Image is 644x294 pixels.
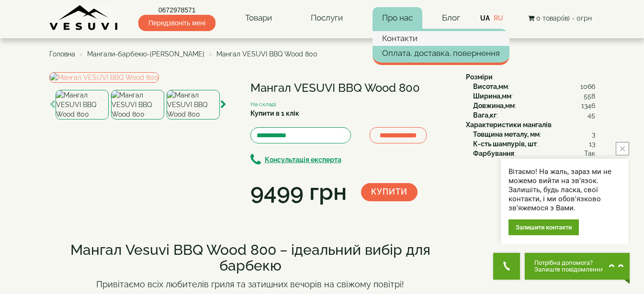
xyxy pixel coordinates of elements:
span: Мангал VESUVI BBQ Wood 800 [216,50,317,58]
span: 1066 [580,82,595,91]
button: Chat button [525,253,630,280]
a: Блог [442,13,460,22]
h2: Мангал Vesuvi BBQ Wood 800 – ідеальний вибір для барбекю [49,242,452,273]
div: 9499 грн [250,176,347,208]
span: 558 [584,91,595,101]
a: UA [480,14,490,22]
button: Get Call button [493,253,520,280]
b: Фарбування [473,150,514,157]
img: Мангал VESUVI BBQ Wood 800 [111,90,164,120]
span: 1346 [581,101,595,110]
img: Мангал VESUVI BBQ Wood 800 [49,72,159,83]
button: 0 товар(ів) - 0грн [525,13,595,23]
div: : [473,82,595,91]
span: 0 товар(ів) - 0грн [536,14,592,22]
b: К-сть шампурів, шт [473,140,537,148]
span: Передзвоніть мені [138,15,215,31]
div: Вітаємо! На жаль, зараз ми не можемо вийти на зв'язок. Залишіть, будь ласка, свої контакти, і ми ... [508,167,621,213]
a: 0672978571 [138,5,215,15]
img: Завод VESUVI [49,5,119,31]
a: Головна [49,50,75,58]
span: Потрібна допомога? [534,260,604,266]
a: Оплата, доставка, повернення [373,46,509,60]
div: : [473,110,595,120]
div: Залишити контакти [508,219,579,235]
div: : [473,91,595,101]
a: Мангали-барбекю-[PERSON_NAME] [87,50,204,58]
div: : [473,101,595,110]
small: На складі [250,101,276,108]
b: Висота,мм [473,83,508,90]
a: RU [494,14,503,22]
img: Мангал VESUVI BBQ Wood 800 [56,90,109,120]
a: Послуги [301,7,352,29]
b: Вага,кг [473,111,497,119]
p: Привітаємо всіх любителів гриля та затишних вечорів на свіжому повітрі! [49,278,452,291]
div: : [473,139,595,149]
b: Довжина,мм [473,102,515,109]
label: Купити в 1 клік [250,109,299,118]
b: Консультація експерта [265,156,341,163]
button: Купити [361,183,418,201]
span: 45 [588,110,595,120]
a: Про нас [373,7,422,29]
a: Контакти [373,31,509,45]
b: Характеристики мангалів [466,121,552,129]
span: 3 [592,130,595,139]
b: Розміри [466,73,493,81]
a: Товари [236,7,282,29]
button: close button [616,142,629,155]
h1: Мангал VESUVI BBQ Wood 800 [250,82,452,94]
div: : [473,149,595,158]
b: Ширина,мм [473,92,511,100]
span: Залиште повідомлення [534,266,604,273]
b: Товщина металу, мм [473,131,540,138]
img: Мангал VESUVI BBQ Wood 800 [167,90,220,120]
span: 13 [589,139,595,149]
div: : [473,130,595,139]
